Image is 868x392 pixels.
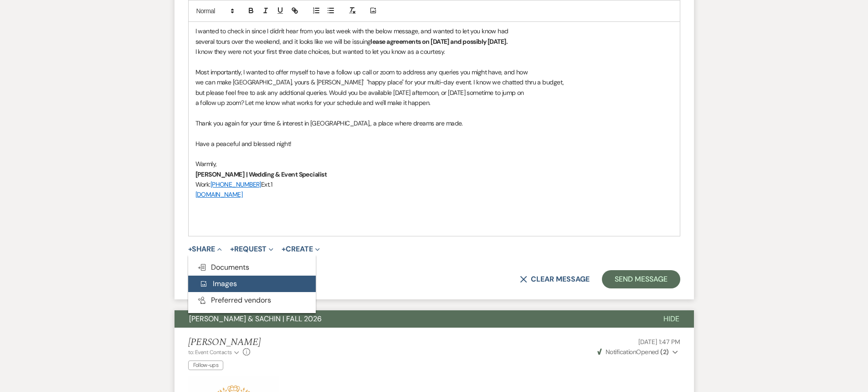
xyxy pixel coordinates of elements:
p: we can make [GEOGRAPHIC_DATA], yours & [PERSON_NAME]' "happy place" for your multi-day event. I k... [195,77,673,87]
p: but please feel free to ask any addtional queries. Would you be available [DATE] afternoon, or [D... [195,88,673,98]
button: Request [230,246,273,253]
span: + [188,246,192,253]
strong: | Wedding & Event Specialist [246,170,327,178]
button: Hide [649,310,694,328]
strong: lease agreements on [DATE] and possibly [DATE]. [370,37,508,46]
p: a follow up zoom? Let me know what works for your schedule and we'll make it happen. [195,98,673,108]
span: + [282,246,286,253]
span: Follow-ups [188,361,224,370]
a: [DOMAIN_NAME] [195,190,243,199]
p: I know they were not your first three date choices, but wanted to let you know as a courtesy. [195,47,673,57]
p: Most importantly, I wanted to offer myself to have a follow up call or zoom to address any querie... [195,67,673,77]
button: Clear message [520,276,589,283]
strong: [PERSON_NAME] [195,170,245,178]
button: [PERSON_NAME] & SACHIN | FALL 2026 [175,310,649,328]
span: to: Event Contacts [188,349,232,356]
span: Work: [195,180,211,188]
button: to: Event Contacts [188,348,241,356]
button: Share [188,246,222,253]
p: I wanted to check in since I didn't hear from you last week with the below message, and wanted to... [195,26,673,36]
button: Preferred vendors [188,292,316,308]
h5: [PERSON_NAME] [188,337,261,348]
span: [DATE] 1:47 PM [638,338,680,346]
span: Ext.1 [261,180,272,188]
button: Images [188,276,316,292]
span: [PERSON_NAME] & SACHIN | FALL 2026 [189,314,322,324]
span: Documents [197,262,249,272]
span: Opened [597,348,669,356]
p: several tours over the weekend, and it looks like we will be issuing [195,37,673,47]
button: NotificationOpened (2) [596,347,680,357]
button: Documents [188,259,316,276]
strong: ( 2 ) [660,348,668,356]
span: Images [199,279,237,288]
span: Hide [663,314,679,324]
button: Send Message [602,270,680,288]
button: Create [282,246,319,253]
p: Thank you again for your time & interest in [GEOGRAPHIC_DATA],, a place where dreams are made. [195,118,673,128]
span: Notification [606,348,636,356]
span: Warmly, [195,160,217,168]
p: Have a peaceful and blessed night! [195,139,673,149]
a: [PHONE_NUMBER] [211,180,261,188]
span: + [230,246,234,253]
